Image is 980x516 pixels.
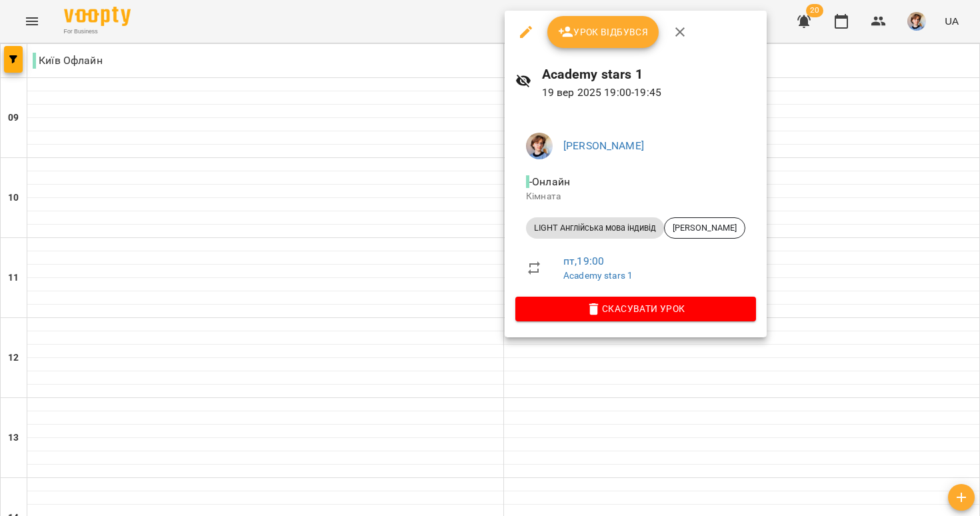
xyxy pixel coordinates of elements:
h6: Academy stars 1 [542,64,756,85]
a: пт , 19:00 [563,255,604,267]
img: 139762f8360b8d23236e3ef819c7dd37.jpg [526,133,553,159]
span: Урок відбувся [558,24,649,40]
span: [PERSON_NAME] [665,222,745,234]
p: Кімната [526,190,745,203]
span: - Онлайн [526,175,573,188]
div: [PERSON_NAME] [664,217,745,239]
span: LIGHT Англійська мова індивід [526,222,664,234]
button: Скасувати Урок [515,297,756,321]
a: [PERSON_NAME] [563,139,644,152]
p: 19 вер 2025 19:00 - 19:45 [542,85,756,101]
a: Academy stars 1 [563,270,633,281]
button: Урок відбувся [547,16,659,48]
span: Скасувати Урок [526,301,745,317]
